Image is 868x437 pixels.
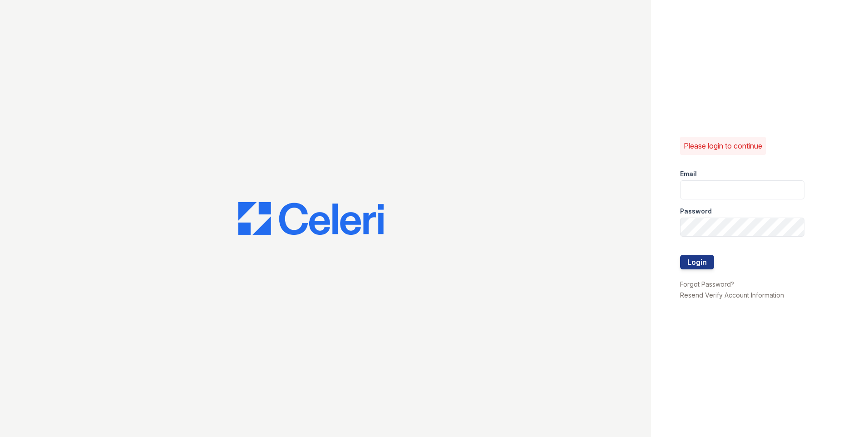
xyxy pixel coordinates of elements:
a: Forgot Password? [680,280,734,288]
label: Email [680,169,697,179]
label: Password [680,207,712,216]
button: Login [680,255,714,269]
a: Resend Verify Account Information [680,291,784,299]
img: CE_Logo_Blue-a8612792a0a2168367f1c8372b55b34899dd931a85d93a1a3d3e32e68fde9ad4.png [238,202,384,235]
p: Please login to continue [684,140,762,151]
